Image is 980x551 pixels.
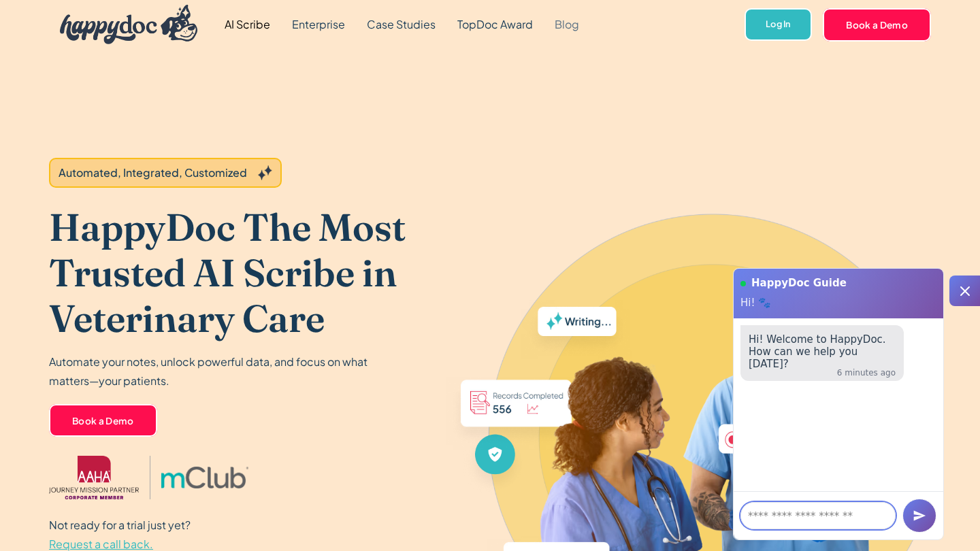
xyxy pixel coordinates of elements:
a: Log In [745,8,812,41]
a: home [49,1,197,48]
img: Grey sparkles. [258,165,272,180]
img: AAHA Advantage logo [49,456,139,499]
img: HappyDoc Logo: A happy dog with his ear up, listening. [60,5,197,44]
h1: HappyDoc The Most Trusted AI Scribe in Veterinary Care [49,204,446,341]
p: Automate your notes, unlock powerful data, and focus on what matters—your patients. [49,352,376,390]
a: Book a Demo [49,404,157,437]
div: Automated, Integrated, Customized [59,165,247,181]
a: Book a Demo [823,8,931,41]
span: Request a call back. [49,537,153,551]
img: mclub logo [161,467,248,488]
